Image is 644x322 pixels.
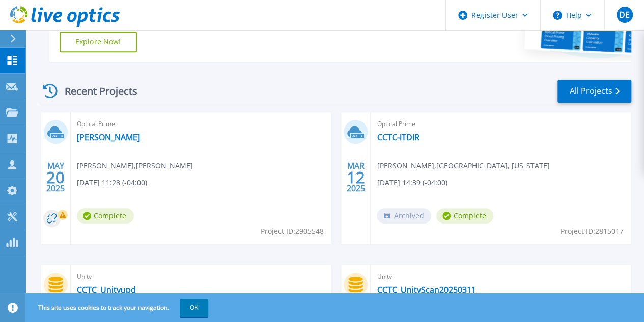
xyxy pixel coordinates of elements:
[377,132,419,142] a: CCTC-ITDIR
[619,11,630,19] span: DE
[557,80,631,103] a: All Projects
[77,132,140,142] a: [PERSON_NAME]
[377,208,431,224] span: Archived
[377,285,475,295] a: CCTC_UnityScan20250311
[377,160,549,171] span: [PERSON_NAME] , [GEOGRAPHIC_DATA], [US_STATE]
[436,208,493,224] span: Complete
[77,271,325,282] span: Unity
[561,226,624,237] span: Project ID: 2815017
[77,177,147,188] span: [DATE] 11:28 (-04:00)
[39,79,151,104] div: Recent Projects
[77,208,134,224] span: Complete
[46,159,65,196] div: MAY 2025
[346,159,366,196] div: MAR 2025
[377,118,625,130] span: Optical Prime
[347,173,365,182] span: 12
[260,226,323,237] span: Project ID: 2905548
[28,299,208,317] span: This site uses cookies to track your navigation.
[60,32,137,52] a: Explore Now!
[77,285,136,295] a: CCTC_Unityupd
[377,177,447,188] span: [DATE] 14:39 (-04:00)
[180,299,208,317] button: OK
[46,173,65,182] span: 20
[377,271,625,282] span: Unity
[77,160,193,171] span: [PERSON_NAME] , [PERSON_NAME]
[77,118,325,130] span: Optical Prime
